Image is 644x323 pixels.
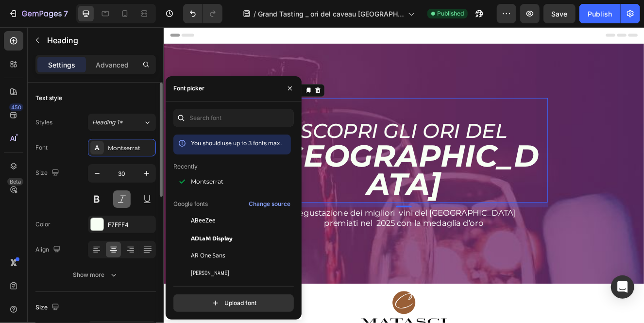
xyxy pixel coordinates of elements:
p: Recently [173,162,198,171]
div: Text style [35,94,62,102]
div: F7FFF4 [108,221,153,229]
span: Montserrat [191,177,223,186]
button: Change source [248,198,291,210]
button: 7 [4,4,72,23]
button: Publish [579,4,620,23]
p: Advanced [96,60,129,70]
div: Montserrat [108,144,153,153]
p: Google fonts [173,200,208,208]
div: Beta [7,178,23,186]
div: Font picker [173,84,204,93]
p: Settings [48,60,75,70]
span: Degustazione dei migliori vini del [GEOGRAPHIC_DATA] [156,220,427,231]
span: Heading 1* [92,118,123,127]
span: premiati nel 2025 con la medaglia d’oro [195,232,388,244]
span: ABeeZee [191,216,216,225]
div: Upload font [211,298,256,308]
div: Show more [73,270,119,280]
div: Align [35,243,63,256]
div: Font [35,143,48,152]
div: Size [35,301,61,314]
span: Published [437,9,464,18]
p: 7 [64,8,68,19]
div: 450 [9,103,23,111]
div: Open Intercom Messenger [611,275,634,299]
button: Show more [35,266,156,284]
input: Search font [173,109,294,127]
span: Grand Tasting _ ori del caveau [GEOGRAPHIC_DATA] [258,9,404,19]
iframe: Design area [164,27,644,323]
span: [PERSON_NAME] [191,269,229,277]
button: Heading 1* [88,114,156,131]
button: Save [543,4,576,23]
div: Color [35,220,51,229]
p: Heading [47,34,152,46]
span: AR One Sans [191,251,225,260]
div: Change source [249,200,290,208]
div: Publish [588,9,612,19]
button: Upload font [173,294,294,312]
div: Size [35,167,61,180]
div: Undo/Redo [183,4,222,23]
div: Heading [129,72,155,81]
span: ADLaM Display [191,234,233,242]
span: Save [552,10,568,18]
strong: [GEOGRAPHIC_DATA] [127,133,456,213]
span: / [254,9,256,19]
span: You should use up to 3 fonts max. [191,139,282,147]
i: SCOPRI GLI ORI DEL [166,111,417,141]
div: Styles [35,118,52,127]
